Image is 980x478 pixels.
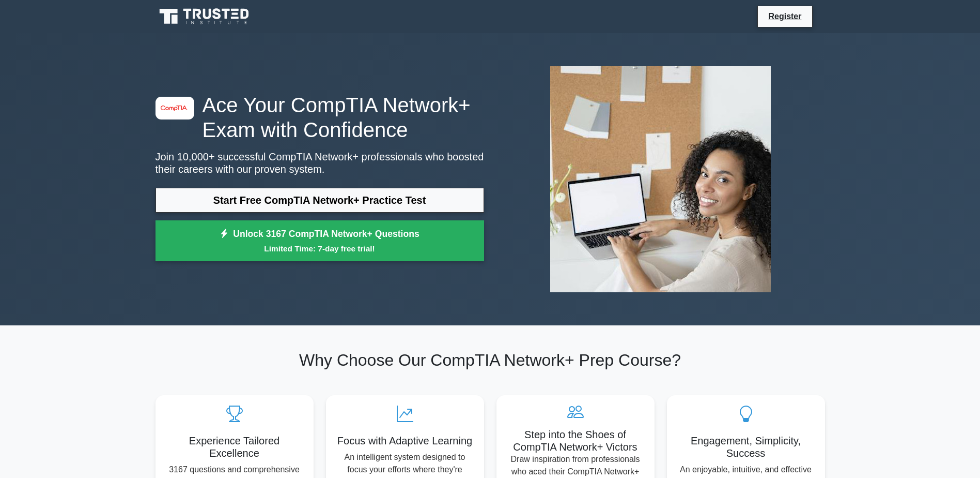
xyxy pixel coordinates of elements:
h5: Engagement, Simplicity, Success [675,435,817,459]
h1: Ace Your CompTIA Network+ Exam with Confidence [155,93,484,142]
p: Join 10,000+ successful CompTIA Network+ professionals who boosted their careers with our proven ... [155,151,484,175]
a: Unlock 3167 CompTIA Network+ QuestionsLimited Time: 7-day free trial! [155,220,484,262]
a: Register [762,10,807,23]
h2: Why Choose Our CompTIA Network+ Prep Course? [155,350,825,370]
h5: Step into the Shoes of CompTIA Network+ Victors [505,428,646,453]
a: Start Free CompTIA Network+ Practice Test [155,188,484,213]
h5: Focus with Adaptive Learning [334,435,476,447]
h5: Experience Tailored Excellence [164,435,305,459]
small: Limited Time: 7-day free trial! [168,243,471,255]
